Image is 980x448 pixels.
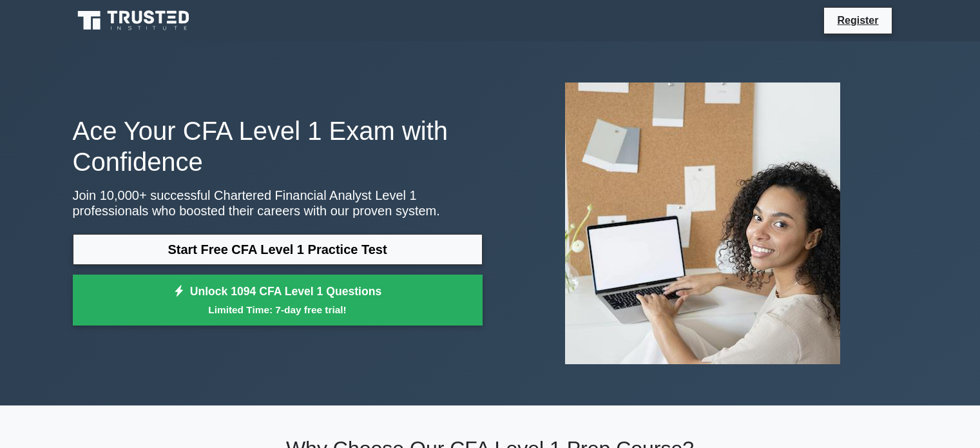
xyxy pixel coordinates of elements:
a: Start Free CFA Level 1 Practice Test [73,234,483,265]
h1: Ace Your CFA Level 1 Exam with Confidence [73,115,483,177]
small: Limited Time: 7-day free trial! [89,302,466,317]
a: Unlock 1094 CFA Level 1 QuestionsLimited Time: 7-day free trial! [73,275,483,326]
a: Register [829,12,886,28]
p: Join 10,000+ successful Chartered Financial Analyst Level 1 professionals who boosted their caree... [73,188,483,219]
